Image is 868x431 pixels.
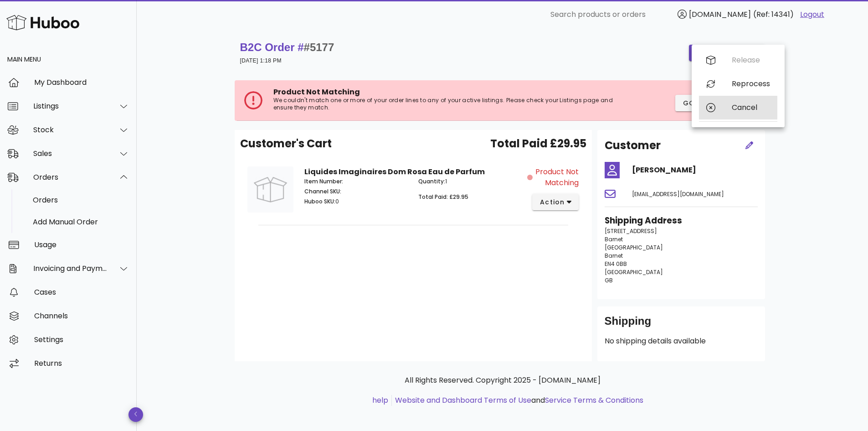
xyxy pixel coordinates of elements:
[490,135,586,152] span: Total Paid £29.95
[605,260,627,268] span: EN4 0BB
[304,187,341,195] span: Channel SKU:
[273,97,631,111] p: We couldn't match one or more of your order lines to any of your active listings. Please check yo...
[34,335,129,344] div: Settings
[605,137,661,154] h2: Customer
[753,9,794,20] span: (Ref: 14341)
[395,395,531,405] a: Website and Dashboard Terms of Use
[675,95,750,111] button: Go to Listings
[605,276,613,284] span: GB
[372,395,388,405] a: help
[800,9,824,20] a: Logout
[605,268,663,276] span: [GEOGRAPHIC_DATA]
[534,166,579,188] span: Product Not Matching
[34,288,129,296] div: Cases
[34,78,129,87] div: My Dashboard
[418,193,468,201] span: Total Paid: £29.95
[545,395,643,405] a: Service Terms & Conditions
[304,166,485,177] strong: Liquides Imaginaires Dom Rosa Eau de Parfum
[418,177,522,186] p: 1
[240,57,282,64] small: [DATE] 1:18 PM
[732,79,770,88] div: Reprocess
[34,359,129,368] div: Returns
[605,252,623,260] span: Barnet
[539,197,565,207] span: action
[33,196,129,204] div: Orders
[605,336,758,347] p: No shipping details available
[304,197,408,206] p: 0
[732,103,770,112] div: Cancel
[34,312,129,320] div: Channels
[689,9,751,20] span: [DOMAIN_NAME]
[418,177,445,185] span: Quantity:
[304,197,335,205] span: Huboo SKU:
[632,165,758,176] h4: [PERSON_NAME]
[33,149,108,158] div: Sales
[33,125,108,134] div: Stock
[392,395,643,406] li: and
[532,194,579,210] button: action
[34,240,129,249] div: Usage
[304,177,343,185] span: Item Number:
[33,173,108,182] div: Orders
[605,214,758,227] h3: Shipping Address
[33,218,129,226] div: Add Manual Order
[240,41,334,53] strong: B2C Order #
[304,41,334,53] span: #5177
[605,235,623,243] span: Barnet
[240,135,332,152] span: Customer's Cart
[33,102,108,110] div: Listings
[273,87,360,97] span: Product Not Matching
[632,190,724,198] span: [EMAIL_ADDRESS][DOMAIN_NAME]
[683,99,743,108] span: Go to Listings
[689,45,765,61] button: order actions
[6,13,79,32] img: Huboo Logo
[242,375,763,386] p: All Rights Reserved. Copyright 2025 - [DOMAIN_NAME]
[33,264,108,273] div: Invoicing and Payments
[605,227,657,235] span: [STREET_ADDRESS]
[605,244,663,251] span: [GEOGRAPHIC_DATA]
[605,314,758,336] div: Shipping
[247,166,293,213] img: Product Image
